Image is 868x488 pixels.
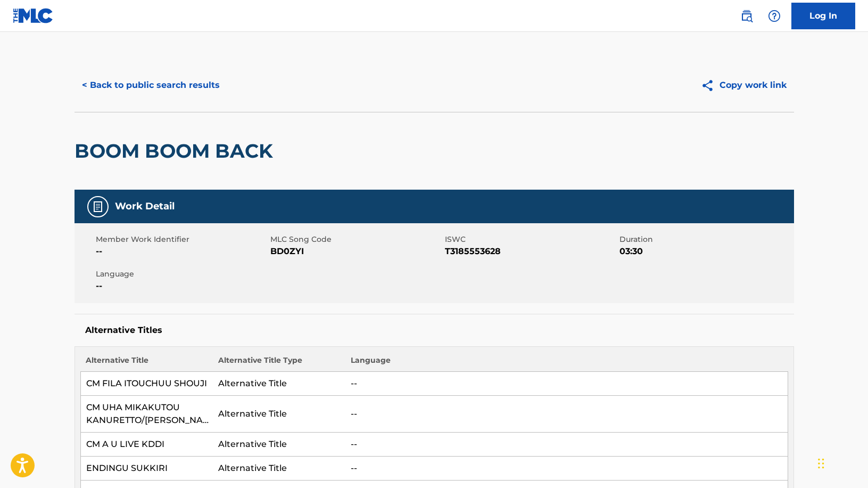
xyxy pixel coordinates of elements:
[270,234,442,245] span: MLC Song Code
[445,234,617,245] span: ISWC
[80,457,213,481] td: ENDINGU SUKKIRI
[213,372,345,396] td: Alternative Title
[75,139,278,163] h2: BOOM BOOM BACK
[96,269,268,280] span: Language
[693,72,794,99] button: Copy work link
[96,234,268,245] span: Member Work Identifier
[92,200,104,213] img: Work Detail
[80,355,213,372] th: Alternative Title
[85,325,783,336] h5: Alternative Titles
[13,8,54,23] img: MLC Logo
[80,433,213,457] td: CM A U LIVE KDDI
[96,280,268,292] span: --
[701,79,720,92] img: Copy work link
[345,396,788,433] td: --
[740,10,753,22] img: search
[345,457,788,481] td: --
[764,5,785,27] div: Help
[96,245,268,258] span: --
[345,433,788,457] td: --
[80,372,213,396] td: CM FILA ITOUCHUU SHOUJI
[345,355,788,372] th: Language
[213,355,345,372] th: Alternative Title Type
[270,245,442,258] span: BD0ZYI
[80,396,213,433] td: CM UHA MIKAKUTOU KANURETTO/[PERSON_NAME]
[619,234,791,245] span: Duration
[818,448,824,479] div: Drag
[213,396,345,433] td: Alternative Title
[791,3,855,29] a: Log In
[445,245,617,258] span: T3185553628
[619,245,791,258] span: 03:30
[768,10,781,22] img: help
[115,200,175,213] h5: Work Detail
[815,437,868,488] iframe: Chat Widget
[345,372,788,396] td: --
[213,457,345,481] td: Alternative Title
[213,433,345,457] td: Alternative Title
[75,72,227,99] button: < Back to public search results
[736,5,757,27] a: Public Search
